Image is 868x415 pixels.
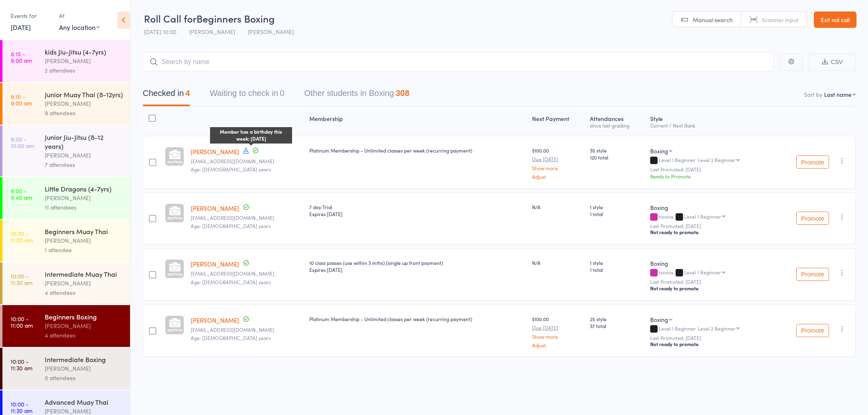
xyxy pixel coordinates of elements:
[650,173,770,180] div: Ready to Promote
[280,89,284,98] div: 0
[11,315,33,328] time: 10:00 - 11:00 am
[210,84,284,106] button: Waiting to check in0
[650,203,770,212] div: Boxing
[814,11,857,28] a: Exit roll call
[698,326,736,331] div: Level 2 Beginner
[306,110,529,132] div: Membership
[45,108,123,118] div: 9 attendees
[693,16,733,24] span: Manual search
[196,11,275,25] span: Beginners Boxing
[762,16,799,24] span: Scanner input
[529,110,587,132] div: Next Payment
[796,268,829,281] button: Promote
[59,23,100,32] div: Any location
[650,229,770,235] div: Not ready to promote
[804,90,822,98] label: Sort by
[45,47,123,56] div: kids Jiu-Jitsu (4-7yrs)
[45,227,123,236] div: Beginners Muay Thai
[590,154,644,161] span: 120 total
[45,373,123,383] div: 0 attendees
[590,203,644,210] span: 1 style
[684,214,721,219] div: Level 1 Beginner
[309,210,525,217] div: Expires [DATE]
[650,285,770,292] div: Not ready to promote
[532,203,583,210] div: N/A
[191,147,239,156] a: [PERSON_NAME]
[45,278,123,288] div: [PERSON_NAME]
[144,11,196,25] span: Roll Call for
[532,342,583,348] a: Adjust
[45,150,123,160] div: [PERSON_NAME]
[2,348,130,390] a: 10:00 -11:30 amIntermediate Boxing[PERSON_NAME]0 attendees
[11,136,34,149] time: 9:00 - 10:00 am
[532,334,583,339] a: Show more
[647,110,773,132] div: Style
[191,204,239,212] a: [PERSON_NAME]
[532,174,583,179] a: Adjust
[2,83,130,125] a: 8:15 -9:00 amJunior Muay Thai (8-12yrs)[PERSON_NAME]9 attendees
[590,315,644,322] span: 25 style
[532,259,583,266] div: N/A
[191,260,239,268] a: [PERSON_NAME]
[59,9,100,23] div: At
[191,278,271,285] span: Age: [DEMOGRAPHIC_DATA] years
[532,165,583,171] a: Show more
[650,223,770,229] small: Last Promoted: [DATE]
[11,23,31,32] a: [DATE]
[45,245,123,255] div: 1 attendee
[2,220,130,262] a: 10:00 -11:00 amBeginners Muay Thai[PERSON_NAME]1 attendee
[2,125,130,176] a: 9:00 -10:00 amJunior Jiu-Jitsu (8-12 years)[PERSON_NAME]7 attendees
[587,110,647,132] div: Atten­dances
[11,273,32,286] time: 10:00 - 11:30 am
[11,50,32,64] time: 8:15 - 9:00 am
[796,324,829,337] button: Promote
[45,90,123,99] div: Junior Muay Thai (8-12yrs)
[45,288,123,297] div: 4 attendees
[532,156,583,162] small: Due [DATE]
[824,90,852,98] div: Last name
[191,158,303,164] small: benchandler1003@gmail.com
[2,305,130,347] a: 10:00 -11:00 amBeginners Boxing[PERSON_NAME]4 attendees
[650,326,770,333] div: Level 1 Beginner
[191,166,271,173] span: Age: [DEMOGRAPHIC_DATA] years
[11,358,32,371] time: 10:00 - 11:30 am
[2,177,130,219] a: 9:00 -9:45 amLittle Dragons (4-7yrs)[PERSON_NAME]11 attendees
[45,203,123,212] div: 11 attendees
[650,214,770,221] div: novice
[45,364,123,373] div: [PERSON_NAME]
[45,99,123,108] div: [PERSON_NAME]
[309,266,525,273] div: Expires [DATE]
[650,315,668,324] div: Boxing
[45,312,123,321] div: Beginners Boxing
[309,203,525,217] div: 7 day Trial
[650,335,770,341] small: Last Promoted: [DATE]
[143,52,774,71] input: Search by name
[2,40,130,82] a: 8:15 -9:00 amkids Jiu-Jitsu (4-7yrs)[PERSON_NAME]2 attendees
[144,27,176,36] span: [DATE] 10:00
[191,316,239,324] a: [PERSON_NAME]
[11,401,32,414] time: 10:00 - 11:30 am
[532,315,583,348] div: $100.00
[189,27,235,36] span: [PERSON_NAME]
[45,132,123,150] div: Junior Jiu-Jitsu (8-12 years)
[45,236,123,245] div: [PERSON_NAME]
[590,147,644,154] span: 35 style
[684,269,721,275] div: Level 1 Beginner
[309,259,525,273] div: 10 class passes (use within 3 mths) (single up front payment)
[395,89,409,98] div: 308
[590,123,644,128] div: since last grading
[45,66,123,75] div: 2 attendees
[309,147,525,154] div: Platinum Membership - Unlimited classes per week (recurring payment)
[650,341,770,347] div: Not ready to promote
[304,84,409,106] button: Other students in Boxing308
[650,259,770,267] div: Boxing
[45,321,123,331] div: [PERSON_NAME]
[2,262,130,304] a: 10:00 -11:30 amIntermediate Muay Thai[PERSON_NAME]4 attendees
[698,157,736,162] div: Level 2 Beginner
[650,166,770,172] small: Last Promoted: [DATE]
[45,269,123,278] div: Intermediate Muay Thai
[191,271,303,276] small: Caio.jrcesar@gmail.com
[590,266,644,273] span: 1 total
[650,147,668,155] div: Boxing
[45,397,123,406] div: Advanced Muay Thai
